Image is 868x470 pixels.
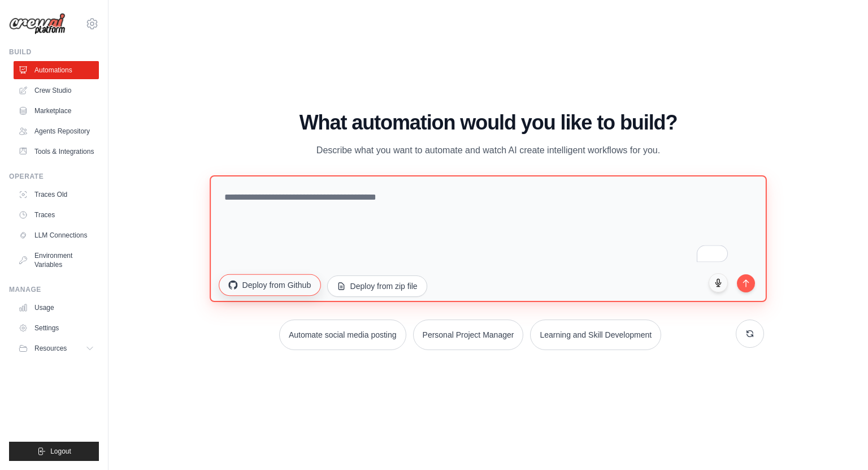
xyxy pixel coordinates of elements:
[14,61,99,79] a: Automations
[14,122,99,140] a: Agents Repository
[34,344,67,353] span: Resources
[14,143,99,161] a: Tools & Integrations
[14,247,99,274] a: Environment Variables
[811,416,868,470] iframe: Chat Widget
[9,172,99,181] div: Operate
[14,81,99,100] a: Crew Studio
[9,285,99,294] div: Manage
[298,143,678,158] p: Describe what you want to automate and watch AI create intelligent workflows for you.
[413,320,524,350] button: Personal Project Manager
[212,111,764,134] h1: What automation would you like to build?
[14,102,99,120] a: Marketplace
[9,48,99,57] div: Build
[14,206,99,224] a: Traces
[327,275,427,297] button: Deploy from zip file
[219,274,320,295] button: Deploy from Github
[9,442,99,461] button: Logout
[14,319,99,337] a: Settings
[210,175,767,301] textarea: To enrich screen reader interactions, please activate Accessibility in Grammarly extension settings
[9,13,66,35] img: Logo
[14,226,99,244] a: LLM Connections
[279,320,406,350] button: Automate social media posting
[50,447,71,456] span: Logout
[14,186,99,204] a: Traces Old
[14,339,99,357] button: Resources
[530,320,661,350] button: Learning and Skill Development
[14,299,99,317] a: Usage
